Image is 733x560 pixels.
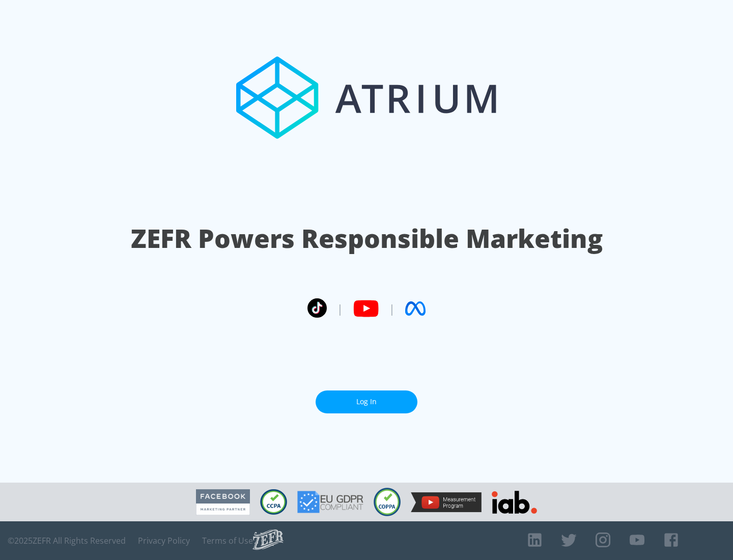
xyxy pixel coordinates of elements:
a: Privacy Policy [138,536,190,546]
span: © 2025 ZEFR All Rights Reserved [8,536,126,546]
img: Facebook Marketing Partner [196,489,250,515]
img: GDPR Compliant [297,491,363,513]
a: Log In [316,390,417,413]
span: | [389,301,395,316]
img: COPPA Compliant [374,488,401,516]
span: | [337,301,343,316]
img: CCPA Compliant [260,489,287,515]
img: YouTube Measurement Program [411,492,482,512]
img: IAB [492,491,537,514]
h1: ZEFR Powers Responsible Marketing [131,221,603,256]
a: Terms of Use [202,536,253,546]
